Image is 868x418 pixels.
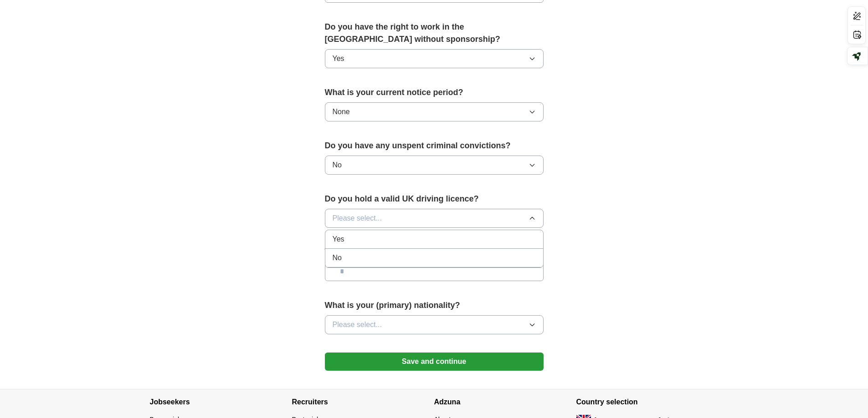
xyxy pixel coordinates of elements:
button: None [325,102,544,121]
button: Save and continue [325,353,544,371]
button: Yes [325,49,544,68]
span: Yes [333,53,344,64]
span: Yes [333,234,344,245]
label: Do you have the right to work in the [GEOGRAPHIC_DATA] without sponsorship? [325,21,544,45]
span: Please select... [333,319,382,330]
button: Please select... [325,315,544,334]
span: None [333,106,350,117]
span: No [333,160,342,171]
span: Please select... [333,213,382,224]
label: Do you hold a valid UK driving licence? [325,193,544,205]
label: Do you have any unspent criminal convictions? [325,140,544,152]
span: No [333,252,342,263]
label: What is your current notice period? [325,86,544,99]
button: Please select... [325,209,544,228]
h4: Country selection [576,389,719,415]
button: No [325,156,544,175]
label: What is your (primary) nationality? [325,299,544,312]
